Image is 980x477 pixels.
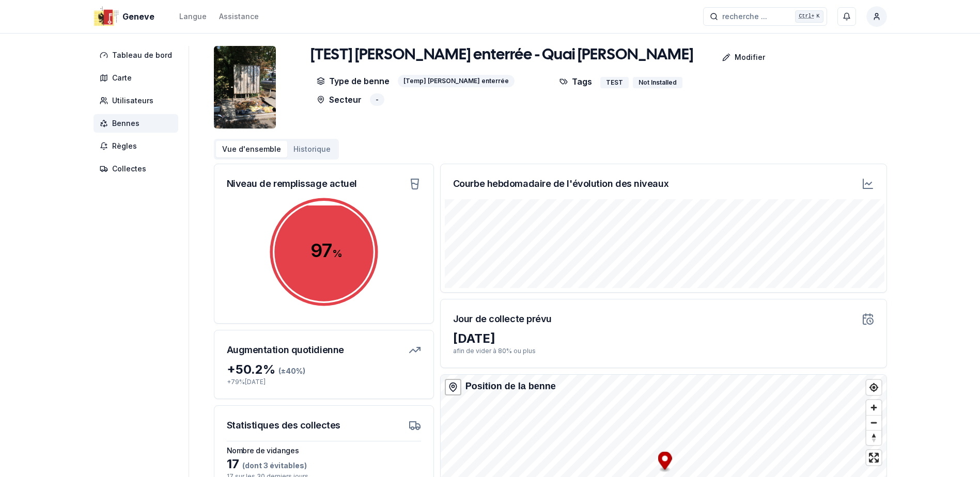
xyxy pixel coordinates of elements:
img: Geneve Logo [94,4,118,29]
h3: Courbe hebdomadaire de l'évolution des niveaux [453,177,668,191]
span: Carte [112,73,132,83]
div: TEST [600,77,629,88]
a: Modifier [693,47,773,68]
span: Collectes [112,164,146,174]
h1: [TEST] [PERSON_NAME] enterrée - Quai [PERSON_NAME] [310,46,693,65]
a: Utilisateurs [94,91,182,110]
a: Bennes [94,114,182,133]
p: Tags [559,75,592,88]
div: [Temp] [PERSON_NAME] enterrée [398,75,515,87]
button: Find my location [866,380,881,395]
a: Règles [94,137,182,155]
button: Zoom out [866,415,881,430]
div: Position de la benne [465,379,556,393]
p: + 79 % [DATE] [227,378,421,386]
button: Historique [287,141,337,157]
button: Vue d'ensemble [216,141,287,157]
div: - [370,93,384,106]
h3: Nombre de vidanges [227,446,421,456]
button: Zoom in [866,400,881,415]
span: (± 40 %) [278,367,305,375]
span: Geneve [122,10,154,23]
div: Langue [179,11,207,22]
img: bin Image [214,46,276,129]
h3: Augmentation quotidienne [227,343,344,357]
h3: Jour de collecte prévu [453,312,552,326]
button: Enter fullscreen [866,450,881,465]
h3: Niveau de remplissage actuel [227,177,357,191]
span: Reset bearing to north [866,431,881,445]
button: Reset bearing to north [866,430,881,445]
a: Tableau de bord [94,46,182,65]
p: Modifier [735,52,765,62]
p: Secteur [317,93,362,106]
a: Assistance [219,10,259,23]
div: 17 [227,456,421,472]
a: Carte [94,69,182,87]
a: Geneve [94,10,159,23]
p: Type de benne [317,75,390,87]
span: Utilisateurs [112,96,153,106]
a: Collectes [94,160,182,178]
span: Règles [112,141,137,151]
p: afin de vider à 80% ou plus [453,347,874,355]
h3: Statistiques des collectes [227,418,340,433]
button: recherche ...Ctrl+K [703,7,827,26]
button: Langue [179,10,207,23]
span: Tableau de bord [112,50,172,60]
div: [DATE] [453,330,874,347]
div: Map marker [658,452,672,473]
span: recherche ... [722,11,767,22]
span: Bennes [112,118,139,129]
div: + 50.2 % [227,361,421,378]
span: (dont 3 évitables) [239,461,307,470]
div: Not Installed [633,77,682,88]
